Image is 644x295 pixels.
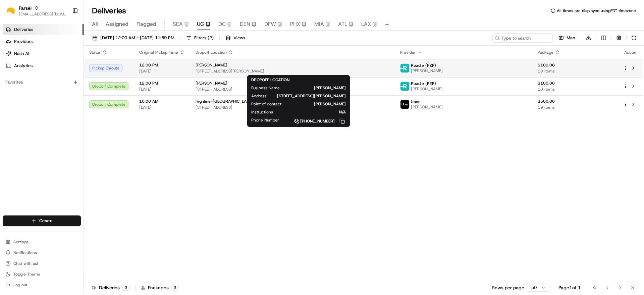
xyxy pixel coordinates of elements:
[13,272,40,277] span: Toggle Theme
[196,87,389,92] span: [STREET_ADDRESS]
[139,50,178,55] span: Original Pickup Time
[92,284,130,291] div: Deliveries
[197,20,204,28] span: UG
[13,97,51,104] span: Knowledge Base
[567,35,575,41] span: Map
[196,105,389,110] span: [STREET_ADDRESS]
[538,50,553,55] span: Package
[139,87,185,92] span: [DATE]
[629,33,639,43] button: Refresh
[89,33,177,43] button: [DATE] 12:00 AM - [DATE] 11:59 PM
[3,259,81,268] button: Chat with us!
[183,33,217,43] button: Filters(2)
[13,261,38,266] span: Chat with us!
[400,100,409,109] img: uber-new-logo.jpeg
[3,248,81,257] button: Notifications
[411,99,420,104] span: Uber
[5,6,16,16] img: Parsel
[47,113,81,119] a: Powered byPylon
[57,98,62,103] div: 💻
[171,285,179,291] div: 3
[19,11,67,17] button: [EMAIL_ADDRESS][DOMAIN_NAME]
[196,81,227,86] span: [PERSON_NAME]
[13,282,27,288] span: Log out
[218,20,226,28] span: DC
[284,109,346,115] span: N/A
[3,269,81,279] button: Toggle Theme
[139,81,185,86] span: 12:00 PM
[196,62,227,68] span: [PERSON_NAME]
[14,51,29,57] span: Nash AI
[251,77,289,83] span: DROPOFF LOCATION
[3,280,81,290] button: Log out
[400,82,409,91] img: roadie-logo-v2.jpg
[411,86,443,92] span: [PERSON_NAME]
[222,33,248,43] button: Views
[7,7,20,20] img: Nash
[277,93,346,99] span: [STREET_ADDRESS][PERSON_NAME]
[233,35,245,41] span: Views
[106,20,128,28] span: Assigned
[14,63,33,69] span: Analytics
[14,27,33,33] span: Deliveries
[361,20,371,28] span: LAX
[196,68,389,74] span: [STREET_ADDRESS][PERSON_NAME]
[411,104,443,110] span: [PERSON_NAME]
[92,5,126,16] h1: Deliveries
[139,62,185,68] span: 12:00 PM
[3,77,81,88] div: Favorites
[3,48,84,59] a: Nash AI
[7,98,12,103] div: 📗
[290,85,346,91] span: [PERSON_NAME]
[89,50,101,55] span: Status
[338,20,347,28] span: ATL
[538,105,612,110] span: 19 items
[141,284,179,291] div: Packages
[196,99,260,104] span: Highline-[GEOGRAPHIC_DATA]-BK
[558,284,581,291] div: Page 1 of 1
[3,36,84,47] a: Providers
[63,97,108,104] span: API Documentation
[292,101,346,107] span: [PERSON_NAME]
[3,3,69,19] button: ParselParsel[EMAIL_ADDRESS][DOMAIN_NAME]
[13,250,37,255] span: Notifications
[251,117,279,123] span: Phone Number
[4,95,54,107] a: 📗Knowledge Base
[290,20,300,28] span: PHX
[17,43,111,50] input: Clear
[538,87,612,92] span: 10 items
[240,20,250,28] span: DEN
[400,50,416,55] span: Provider
[139,99,185,104] span: 10:00 AM
[14,39,33,45] span: Providers
[251,93,266,99] span: Address
[538,62,612,68] span: $100.00
[196,50,227,55] span: Dropoff Location
[173,20,183,28] span: SEA
[264,20,276,28] span: DFW
[208,35,214,41] span: ( 2 )
[251,109,273,115] span: Instructions
[54,95,110,107] a: 💻API Documentation
[251,85,280,91] span: Business Name
[19,5,32,11] button: Parsel
[122,285,130,291] div: 3
[114,66,122,74] button: Start new chat
[23,64,110,71] div: Start new chat
[492,284,524,291] p: Rows per page
[411,63,436,68] span: Roadie (P2P)
[7,64,19,76] img: 1736555255976-a54dd68f-1ca7-489b-9aae-adbdc363a1c4
[411,81,436,86] span: Roadie (P2P)
[3,237,81,247] button: Settings
[538,99,612,104] span: $500.00
[23,71,85,76] div: We're available if you need us!
[538,81,612,86] span: $100.00
[100,35,174,41] span: [DATE] 12:00 AM - [DATE] 11:59 PM
[251,101,281,107] span: Point of contact
[139,68,185,74] span: [DATE]
[7,27,122,38] p: Welcome 👋
[314,20,324,28] span: MIA
[13,239,29,245] span: Settings
[39,218,52,224] span: Create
